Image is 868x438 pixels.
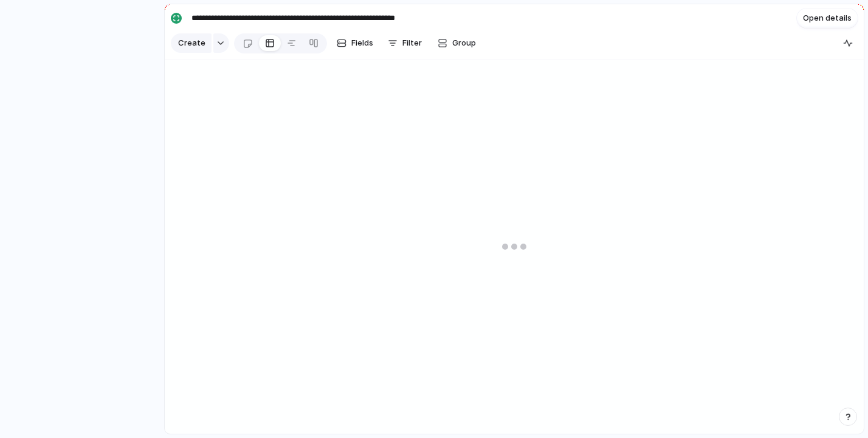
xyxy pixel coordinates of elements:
[402,37,422,49] span: Filter
[178,37,205,49] span: Create
[803,12,852,24] span: Open details
[383,33,427,53] button: Filter
[332,33,378,53] button: Fields
[351,37,373,49] span: Fields
[452,37,476,49] span: Group
[171,33,212,53] button: Create
[432,33,482,53] button: Group
[797,9,858,28] button: Open details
